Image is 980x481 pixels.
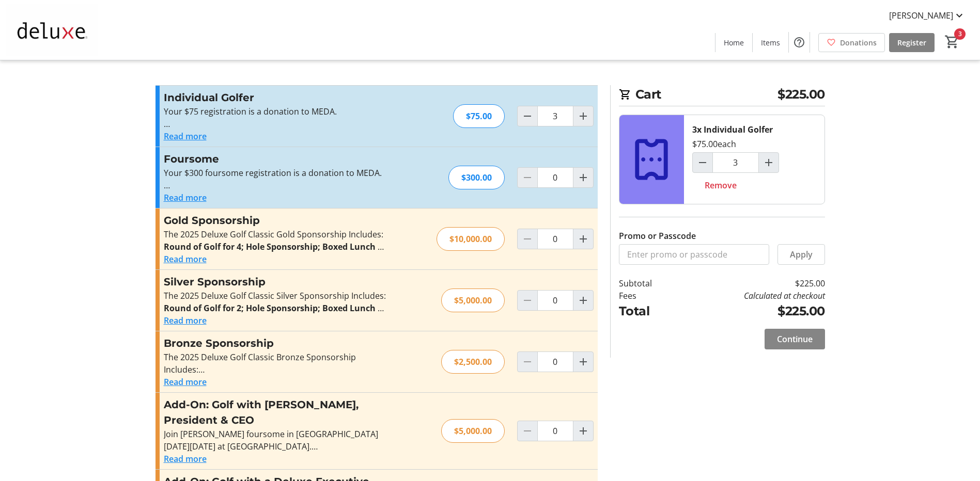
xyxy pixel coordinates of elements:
[777,333,813,345] span: Continue
[441,350,505,374] div: $2,500.00
[678,277,825,290] td: $225.00
[943,33,961,51] button: Cart
[889,33,935,52] a: Register
[164,376,207,388] button: Read more
[437,227,505,251] div: $10,000.00
[573,229,593,249] button: Increment by one
[164,167,390,179] p: Your $300 foursome registration is a donation to MEDA.
[441,419,505,443] div: $5,000.00
[164,302,384,326] b: Round of Golf for 2; Hole Sponsorship; Boxed Lunch & Dinner Reception
[537,229,573,249] input: Gold Sponsorship Quantity
[889,9,953,22] span: [PERSON_NAME]
[790,248,813,261] span: Apply
[573,168,593,187] button: Increment by one
[6,4,98,56] img: Deluxe Corporation 's Logo
[765,329,825,349] button: Continue
[881,7,974,24] button: [PERSON_NAME]
[777,244,825,265] button: Apply
[448,166,505,189] div: $300.00
[715,33,752,52] a: Home
[678,290,825,302] td: Calculated at checkout
[164,274,390,290] h3: Silver Sponsorship
[164,105,390,118] p: Your $75 registration is a donation to MEDA.
[897,37,926,48] span: Register
[840,37,877,48] span: Donations
[759,153,779,172] button: Increment by one
[164,351,390,376] div: The 2025 Deluxe Golf Classic Bronze Sponsorship Includes:
[164,90,390,105] h3: Individual Golfer
[573,421,593,441] button: Increment by one
[164,290,390,314] div: The 2025 Deluxe Golf Classic Silver Sponsorship Includes:
[164,314,207,327] button: Read more
[753,33,788,52] a: Items
[164,397,390,428] h3: Add-On: Golf with [PERSON_NAME], President & CEO
[724,37,744,48] span: Home
[818,33,885,52] a: Donations
[777,85,825,104] span: $225.00
[692,138,736,150] div: $75.00 each
[619,302,679,320] td: Total
[164,253,207,265] button: Read more
[537,167,573,188] input: Foursome Quantity
[164,191,207,204] button: Read more
[678,302,825,320] td: $225.00
[619,85,825,106] h2: Cart
[573,291,593,310] button: Increment by one
[573,352,593,372] button: Increment by one
[692,123,773,136] div: 3x Individual Golfer
[573,106,593,126] button: Increment by one
[164,335,390,351] h3: Bronze Sponsorship
[619,277,679,290] td: Subtotal
[537,290,573,311] input: Silver Sponsorship Quantity
[164,241,384,265] b: Round of Golf for 4; Hole Sponsorship; Boxed Lunch & Dinner Reception
[705,179,737,191] span: Remove
[164,228,390,253] div: The 2025 Deluxe Golf Classic Gold Sponsorship Includes:
[453,104,505,128] div: $75.00
[518,106,537,126] button: Decrement by one
[164,453,207,465] button: Read more
[164,428,390,453] div: Join [PERSON_NAME] foursome in [GEOGRAPHIC_DATA] [DATE][DATE] at [GEOGRAPHIC_DATA]. First come, f...
[761,37,780,48] span: Items
[537,351,573,372] input: Bronze Sponsorship Quantity
[537,106,573,126] input: Individual Golfer Quantity
[164,130,207,142] button: Read more
[619,290,679,302] td: Fees
[164,213,390,228] h3: Gold Sponsorship
[537,421,573,441] input: Add-On: Golf with Barry McCarthy, President & CEO Quantity
[789,32,810,53] button: Help
[619,230,696,242] label: Promo or Passcode
[712,152,759,173] input: Individual Golfer Quantity
[692,175,749,196] button: Remove
[164,151,390,167] h3: Foursome
[693,153,712,172] button: Decrement by one
[619,244,769,265] input: Enter promo or passcode
[441,288,505,312] div: $5,000.00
